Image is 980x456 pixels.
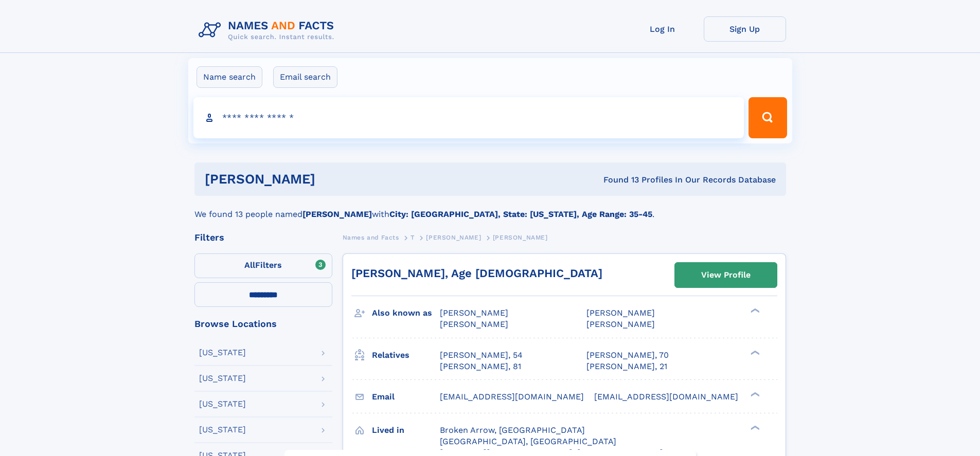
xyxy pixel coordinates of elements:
[302,209,372,219] b: [PERSON_NAME]
[372,422,440,439] h3: Lived in
[343,231,399,244] a: Names and Facts
[372,304,440,322] h3: Also known as
[205,173,459,186] h1: [PERSON_NAME]
[440,392,584,402] span: [EMAIL_ADDRESS][DOMAIN_NAME]
[389,209,652,219] b: City: [GEOGRAPHIC_DATA], State: [US_STATE], Age Range: 35-45
[194,16,343,44] img: Logo Names and Facts
[197,66,262,88] label: Name search
[194,319,332,329] div: Browse Locations
[351,267,602,280] a: [PERSON_NAME], Age [DEMOGRAPHIC_DATA]
[273,66,337,88] label: Email search
[621,16,704,42] a: Log In
[194,253,332,278] label: Filters
[426,231,481,244] a: [PERSON_NAME]
[193,97,744,138] input: search input
[586,308,655,318] span: [PERSON_NAME]
[701,263,751,287] div: View Profile
[594,392,738,402] span: [EMAIL_ADDRESS][DOMAIN_NAME]
[440,436,616,446] span: [GEOGRAPHIC_DATA], [GEOGRAPHIC_DATA]
[459,174,776,186] div: Found 13 Profiles In Our Records Database
[194,196,786,221] div: We found 13 people named with .
[440,425,585,435] span: Broken Arrow, [GEOGRAPHIC_DATA]
[199,374,246,382] div: [US_STATE]
[748,349,760,356] div: ❯
[199,400,246,408] div: [US_STATE]
[426,234,481,241] span: [PERSON_NAME]
[194,233,332,242] div: Filters
[749,97,787,138] button: Search Button
[440,361,521,372] a: [PERSON_NAME], 81
[199,349,246,357] div: [US_STATE]
[748,424,760,431] div: ❯
[440,350,523,361] a: [PERSON_NAME], 54
[586,319,655,329] span: [PERSON_NAME]
[199,426,246,434] div: [US_STATE]
[748,307,760,314] div: ❯
[372,346,440,364] h3: Relatives
[440,319,508,329] span: [PERSON_NAME]
[675,263,777,287] a: View Profile
[411,231,415,244] a: T
[586,350,669,361] a: [PERSON_NAME], 70
[440,308,508,318] span: [PERSON_NAME]
[493,234,548,241] span: [PERSON_NAME]
[372,388,440,406] h3: Email
[411,234,415,241] span: T
[244,260,255,270] span: All
[748,391,760,397] div: ❯
[586,361,667,372] a: [PERSON_NAME], 21
[704,16,786,42] a: Sign Up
